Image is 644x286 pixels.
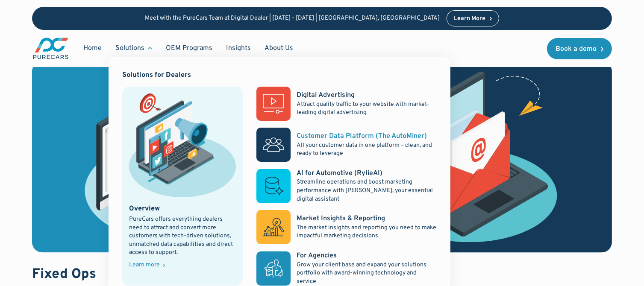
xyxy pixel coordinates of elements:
[159,40,219,56] a: OEM Programs
[32,37,70,60] img: purecars logo
[256,210,437,244] a: Market Insights & ReportingThe market insights and reporting you need to make impactful marketing...
[32,266,303,284] h3: Fixed Ops
[145,15,440,22] p: Meet with the PureCars Team at Digital Dealer | [DATE] - [DATE] | [GEOGRAPHIC_DATA], [GEOGRAPHIC_...
[256,169,437,203] a: AI for Automotive (RylieAI)Streamline operations and boost marketing performance with [PERSON_NAM...
[258,40,300,56] a: About Us
[297,100,437,117] p: Attract quality traffic to your website with market-leading digital advertising
[129,215,236,257] div: PureCars offers everything dealers need to attract and convert more customers with tech-driven so...
[76,40,109,56] a: Home
[32,37,70,60] a: main
[297,141,437,158] p: All your customer data in one platform – clean, and ready to leverage
[297,169,382,178] div: AI for Automotive (RylieAI)
[297,131,427,141] div: Customer Data Platform (The AutoMiner)
[109,40,159,56] div: Solutions
[129,262,160,268] div: Learn more
[297,224,437,240] p: The market insights and reporting you need to make impactful marketing decisions
[327,266,598,284] h3: Email
[547,38,612,59] a: Book a demo
[129,93,236,197] img: marketing illustration showing social media channels and campaigns
[115,44,144,53] div: Solutions
[256,128,437,162] a: Customer Data Platform (The AutoMiner)All your customer data in one platform – clean, and ready t...
[122,87,243,286] a: marketing illustration showing social media channels and campaignsOverviewPureCars offers everyth...
[256,251,437,286] a: For AgenciesGrow your client base and expand your solutions portfolio with award-winning technolo...
[297,251,337,260] div: For Agencies
[122,70,191,80] div: Solutions for Dealers
[129,204,160,213] div: Overview
[297,90,355,100] div: Digital Advertising
[297,261,437,286] p: Grow your client base and expand your solutions portfolio with award-winning technology and service
[447,10,500,26] a: Learn More
[454,16,485,22] div: Learn More
[297,178,437,203] p: Streamline operations and boost marketing performance with [PERSON_NAME], your essential digital ...
[219,40,258,56] a: Insights
[297,214,385,223] div: Market Insights & Reporting
[556,46,597,53] div: Book a demo
[256,87,437,121] a: Digital AdvertisingAttract quality traffic to your website with market-leading digital advertising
